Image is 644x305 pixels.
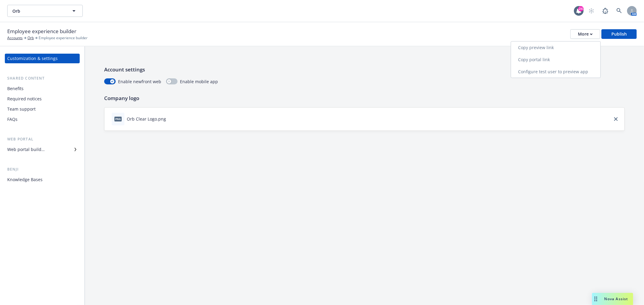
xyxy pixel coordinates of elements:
span: Enable mobile app [180,78,218,85]
a: close [612,115,620,123]
a: Required notices [5,94,80,104]
a: Copy preview link [511,42,601,54]
span: png [114,117,122,121]
button: Publish [601,29,637,39]
a: Customization & settings [5,54,80,63]
p: Company logo [104,94,625,102]
a: Team support [5,104,80,114]
div: FAQs [7,115,18,124]
a: Knowledge Bases [5,175,80,184]
div: Web portal builder [7,145,45,154]
span: Employee experience builder [7,27,76,35]
div: Knowledge Bases [7,175,43,184]
div: Benefits [7,84,24,93]
div: Shared content [5,75,80,81]
div: Benji [5,166,80,172]
button: download file [168,116,173,122]
div: Required notices [7,94,42,104]
a: Search [613,5,625,17]
button: Orb [7,5,83,17]
a: Report a Bug [599,5,611,17]
a: Configure test user to preview app [511,66,601,78]
div: Customization & settings [7,54,58,63]
a: Benefits [5,84,80,93]
span: Orb [12,8,65,14]
div: More [578,30,593,39]
a: Copy portal link [511,54,601,66]
a: Start snowing [585,5,598,17]
button: More [570,29,600,39]
a: Accounts [7,35,23,41]
a: FAQs [5,115,80,124]
a: Orb [27,35,34,41]
div: Drag to move [592,293,600,305]
div: Team support [7,104,36,114]
button: Nova Assist [592,293,633,305]
span: Enable newfront web [118,78,161,85]
div: 24 [578,6,584,11]
div: Web portal [5,136,80,142]
a: Web portal builder [5,145,80,154]
div: Orb Clear Logo.png [127,116,166,122]
span: Employee experience builder [39,35,88,41]
p: Account settings [104,66,625,74]
div: Publish [611,30,627,39]
span: Nova Assist [604,296,628,301]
